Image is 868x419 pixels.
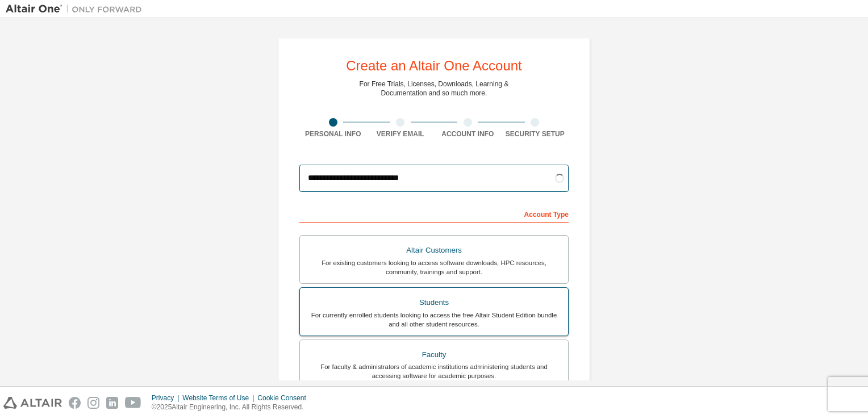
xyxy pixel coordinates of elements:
img: youtube.svg [125,397,141,409]
div: For Free Trials, Licenses, Downloads, Learning & Documentation and so much more. [360,79,509,98]
div: Account Info [434,129,502,139]
div: Verify Email [367,129,435,139]
img: instagram.svg [87,397,99,409]
div: Faculty [307,347,561,363]
div: Website Terms of Use [182,393,257,403]
div: Account Type [299,204,569,223]
img: Altair One [6,3,148,15]
div: Create an Altair One Account [346,59,522,73]
div: Students [307,295,561,311]
div: Privacy [152,393,182,403]
div: For faculty & administrators of academic institutions administering students and accessing softwa... [307,362,561,380]
div: For existing customers looking to access software downloads, HPC resources, community, trainings ... [307,258,561,276]
img: facebook.svg [69,397,81,409]
div: Personal Info [299,129,367,139]
div: For currently enrolled students looking to access the free Altair Student Edition bundle and all ... [307,311,561,329]
img: altair_logo.svg [3,397,62,409]
img: linkedin.svg [106,397,118,409]
div: Altair Customers [307,242,561,258]
div: Cookie Consent [257,393,312,403]
div: Security Setup [502,129,569,139]
p: © 2025 Altair Engineering, Inc. All Rights Reserved. [152,403,313,412]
